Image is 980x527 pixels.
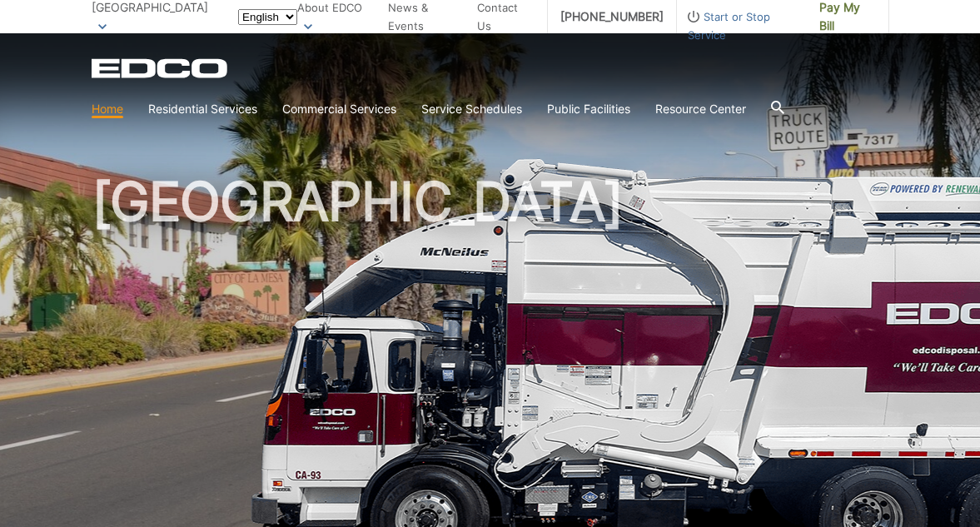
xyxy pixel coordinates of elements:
[238,9,297,25] select: Select a language
[92,58,230,78] a: EDCD logo. Return to the homepage.
[547,100,630,118] a: Public Facilities
[148,100,257,118] a: Residential Services
[282,100,396,118] a: Commercial Services
[92,100,123,118] a: Home
[421,100,522,118] a: Service Schedules
[655,100,746,118] a: Resource Center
